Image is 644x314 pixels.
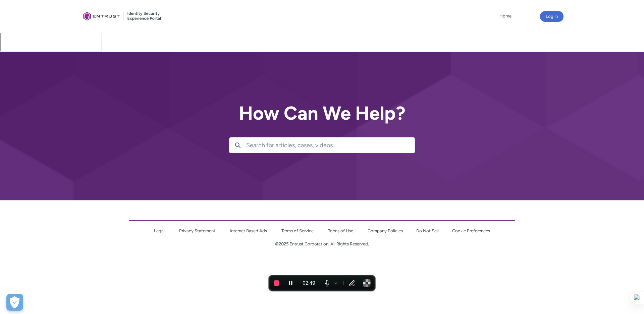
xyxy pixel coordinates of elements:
a: Cookie Preferences [452,228,490,233]
button: Search [229,138,246,153]
a: Terms of Use [328,228,353,233]
a: Terms of Service [281,228,314,233]
div: Cookie Preferences [6,294,23,311]
a: Privacy Statement [179,228,215,233]
iframe: Qualified Messenger [613,283,644,314]
button: Open Preferences [6,294,23,311]
p: ©2025 Entrust Corporation. All Rights Reserved. [129,241,515,247]
a: Legal [154,228,165,233]
a: Do Not Sell [416,228,439,233]
a: Company Policies [368,228,403,233]
button: Log in [540,11,563,22]
input: Search for articles, cases, videos... [246,138,415,153]
h2: How Can We Help? [229,103,415,124]
a: Internet Based Ads [230,228,267,233]
a: Home [498,11,513,21]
